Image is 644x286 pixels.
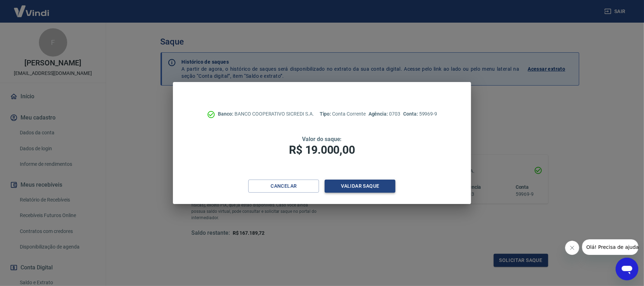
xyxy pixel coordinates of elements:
[582,239,638,255] iframe: Mensagem da empresa
[289,143,355,157] span: R$ 19.000,00
[320,110,366,118] p: Conta Corrente
[218,110,314,118] p: BANCO COOPERATIVO SICREDI S.A.
[320,111,332,117] span: Tipo:
[403,111,419,117] span: Conta:
[325,180,395,193] button: Validar saque
[302,136,342,142] span: Valor do saque:
[218,111,235,117] span: Banco:
[248,180,319,193] button: Cancelar
[369,111,389,117] span: Agência:
[4,5,59,11] span: Olá! Precisa de ajuda?
[369,110,400,118] p: 0703
[616,258,638,280] iframe: Botão para abrir a janela de mensagens
[403,110,437,118] p: 59969-9
[565,241,579,255] iframe: Fechar mensagem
